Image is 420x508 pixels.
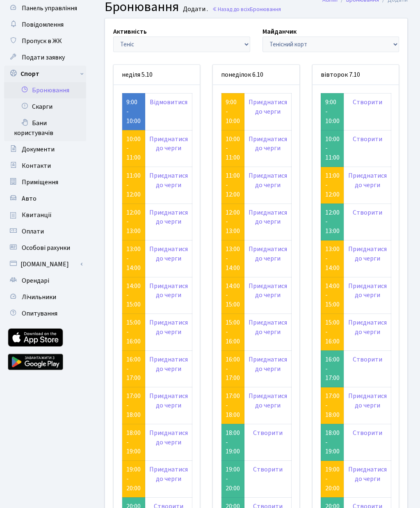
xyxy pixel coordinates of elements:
span: Лічильники [22,293,56,302]
span: Квитанції [22,211,52,220]
a: Опитування [4,305,86,322]
a: 13:00 - 14:00 [126,245,141,272]
a: Приєднатися до черги [249,98,287,116]
a: Приєднатися до черги [149,135,188,153]
span: Оплати [22,227,44,236]
a: 14:00 - 15:00 [226,281,240,309]
a: 9:00 - 10:00 [126,98,141,126]
a: Приєднатися до черги [149,428,188,447]
a: Приєднатися до черги [149,355,188,373]
span: Орендарі [22,276,49,285]
a: Створити [353,98,382,107]
a: Приєднатися до черги [348,245,387,263]
a: 16:00 - 17:00 [226,355,240,383]
label: Активність [113,27,147,37]
a: 14:00 - 15:00 [325,281,340,309]
a: 15:00 - 16:00 [226,318,240,346]
a: Спорт [4,66,86,82]
div: неділя 5.10 [114,65,200,85]
a: Приєднатися до черги [249,391,287,410]
a: [DOMAIN_NAME] [4,256,86,272]
a: 11:00 - 12:00 [325,171,340,199]
a: Квитанції [4,207,86,223]
a: Приміщення [4,174,86,190]
a: 15:00 - 16:00 [126,318,141,346]
a: Приєднатися до черги [249,135,287,153]
a: Приєднатися до черги [348,391,387,410]
a: Приєднатися до черги [249,281,287,300]
a: 9:00 - 10:00 [226,98,240,126]
a: Лічильники [4,289,86,305]
span: Авто [22,194,37,203]
a: 11:00 - 12:00 [226,171,240,199]
span: Подати заявку [22,53,65,62]
div: понеділок 6.10 [213,65,299,85]
a: Приєднатися до черги [149,208,188,227]
a: Створити [253,428,283,437]
a: Приєднатися до черги [249,171,287,190]
a: Повідомлення [4,16,86,33]
small: Додати . [181,5,208,13]
a: Скарги [4,98,86,115]
a: Відмовитися [150,98,187,107]
a: Приєднатися до черги [348,281,387,300]
td: 18:00 - 19:00 [321,424,344,461]
a: Приєднатися до черги [149,391,188,410]
td: 18:00 - 19:00 [221,424,244,461]
td: 16:00 - 17:00 [321,350,344,387]
a: Особові рахунки [4,240,86,256]
a: Авто [4,190,86,207]
span: Панель управління [22,4,77,13]
span: Опитування [22,309,57,318]
a: 12:00 - 13:00 [226,208,240,236]
a: 12:00 - 13:00 [126,208,141,236]
a: Бани користувачів [4,115,86,141]
a: 17:00 - 18:00 [226,391,240,419]
div: вівторок 7.10 [313,65,399,85]
a: Приєднатися до черги [249,208,287,227]
a: Орендарі [4,272,86,289]
a: 19:00 - 20:00 [126,465,141,493]
span: Документи [22,145,55,154]
a: Подати заявку [4,49,86,66]
a: Приєднатися до черги [149,245,188,263]
a: Назад до всіхБронювання [212,5,281,13]
span: Особові рахунки [22,243,70,252]
td: 12:00 - 13:00 [321,204,344,240]
a: Створити [353,428,382,437]
a: Приєднатися до черги [249,245,287,263]
a: Контакти [4,158,86,174]
a: 15:00 - 16:00 [325,318,340,346]
a: Приєднатися до черги [149,171,188,190]
td: 9:00 - 10:00 [321,93,344,130]
a: Бронювання [4,82,86,98]
a: Приєднатися до черги [149,318,188,336]
a: 14:00 - 15:00 [126,281,141,309]
a: Приєднатися до черги [348,171,387,190]
a: 17:00 - 18:00 [325,391,340,419]
a: 17:00 - 18:00 [126,391,141,419]
a: Приєднатися до черги [149,281,188,300]
span: Приміщення [22,178,58,187]
span: Контакти [22,161,51,170]
a: Створити [253,465,283,474]
label: Майданчик [262,27,297,37]
a: Створити [353,355,382,364]
span: Бронювання [250,5,281,13]
span: Повідомлення [22,20,64,29]
a: Створити [353,135,382,144]
a: 16:00 - 17:00 [126,355,141,383]
a: Документи [4,141,86,158]
td: 19:00 - 20:00 [221,461,244,498]
a: Створити [353,208,382,217]
a: 18:00 - 19:00 [126,428,141,456]
a: 19:00 - 20:00 [325,465,340,493]
a: Оплати [4,223,86,240]
a: Приєднатися до черги [348,465,387,483]
a: Приєднатися до черги [348,318,387,336]
a: 11:00 - 12:00 [126,171,141,199]
span: Пропуск в ЖК [22,37,62,46]
a: 10:00 - 11:00 [226,135,240,162]
a: 10:00 - 11:00 [126,135,141,162]
td: 10:00 - 11:00 [321,130,344,167]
